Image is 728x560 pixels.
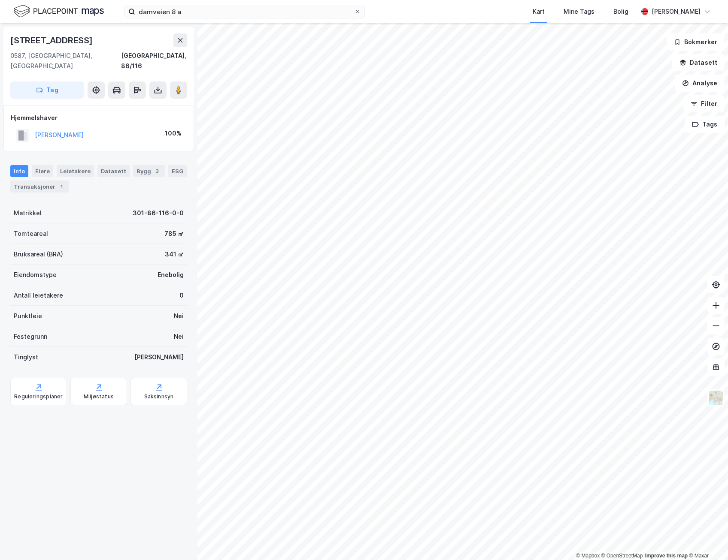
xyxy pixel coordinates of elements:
button: Datasett [672,54,725,71]
div: 785 ㎡ [164,229,184,239]
div: Eiere [32,165,53,177]
div: Nei [174,331,184,342]
div: Tomteareal [14,229,48,239]
button: Tags [685,116,725,133]
div: 100% [165,128,182,138]
div: Reguleringsplaner [14,393,63,400]
div: Hjemmelshaver [11,113,187,123]
div: Miljøstatus [84,393,114,400]
div: Transaksjoner [10,181,69,193]
a: OpenStreetMap [601,553,643,559]
div: 341 ㎡ [165,249,184,259]
div: Punktleie [14,311,42,321]
div: [STREET_ADDRESS] [10,33,94,47]
div: Nei [174,311,184,321]
div: [GEOGRAPHIC_DATA], 86/116 [121,51,187,71]
div: 0 [179,290,184,301]
div: Antall leietakere [14,290,63,301]
div: 0587, [GEOGRAPHIC_DATA], [GEOGRAPHIC_DATA] [10,51,121,71]
button: Tag [10,81,84,99]
div: Kontrollprogram for chat [685,519,728,560]
div: Datasett [97,165,130,177]
div: Mine Tags [564,6,595,17]
a: Mapbox [576,553,600,559]
div: Saksinnsyn [144,393,174,400]
div: 301-86-116-0-0 [133,208,184,218]
div: 1 [57,182,66,191]
div: Tinglyst [14,352,38,362]
img: logo.f888ab2527a4732fd821a326f86c7f29.svg [14,4,104,19]
div: Eiendomstype [14,270,57,280]
button: Filter [683,95,725,112]
div: Leietakere [57,165,94,177]
div: [PERSON_NAME] [134,352,184,362]
iframe: Chat Widget [685,519,728,560]
img: Z [708,390,724,406]
div: Bolig [613,6,628,17]
div: ESG [168,165,187,177]
div: Info [10,165,28,177]
div: Bruksareal (BRA) [14,249,63,259]
div: Bygg [133,165,165,177]
div: Matrikkel [14,208,42,218]
button: Bokmerker [667,33,725,51]
button: Analyse [675,75,725,92]
div: Festegrunn [14,331,47,342]
div: Enebolig [158,270,184,280]
a: Improve this map [645,553,688,559]
input: Søk på adresse, matrikkel, gårdeiere, leietakere eller personer [135,5,354,18]
div: [PERSON_NAME] [652,6,701,17]
div: 3 [153,167,161,175]
div: Kart [533,6,545,17]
